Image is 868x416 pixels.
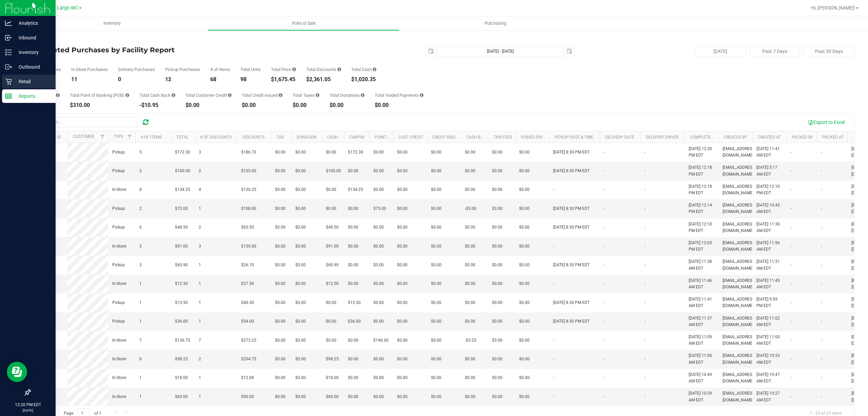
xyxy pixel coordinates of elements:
[553,243,554,250] span: -
[645,243,646,250] span: -
[492,281,502,287] span: $0.00
[70,103,129,108] div: $310.00
[604,186,605,193] span: -
[5,20,12,26] inline-svg: Analytics
[790,205,791,212] span: -
[431,243,441,250] span: $0.00
[553,262,590,268] span: [DATE] 8:30 PM EDT
[295,243,306,250] span: $0.00
[241,262,254,268] span: $26.10
[348,168,358,174] span: $0.00
[210,77,230,82] div: 68
[185,93,232,97] div: Total Customer Credit
[723,164,755,177] span: [EMAIL_ADDRESS][DOMAIN_NAME]
[242,93,282,97] div: Total Credit Issued
[756,296,782,309] span: [DATE] 9:59 PM EDT
[399,16,591,31] a: Purchasing
[756,202,782,215] span: [DATE] 10:45 AM EDT
[275,168,285,174] span: $0.00
[492,300,502,306] span: $0.00
[348,149,363,156] span: $172.30
[118,67,155,72] div: Delivery Purchases
[553,205,590,212] span: [DATE] 8:30 PM EDT
[240,77,261,82] div: 98
[397,224,408,231] span: $0.00
[397,243,408,250] span: $0.00
[804,116,849,128] button: Export to Excel
[604,205,605,212] span: -
[821,168,822,174] span: -
[125,93,129,97] i: Sum of the successful, non-voided point-of-banking payment transactions, both via payment termina...
[723,296,755,309] span: [EMAIL_ADDRESS][DOMAIN_NAME]
[790,149,791,156] span: -
[790,281,791,287] span: -
[373,149,384,156] span: $0.00
[5,49,12,56] inline-svg: Inventory
[351,77,376,82] div: $1,020.35
[723,221,755,234] span: [EMAIL_ADDRESS][DOMAIN_NAME]
[604,262,605,268] span: -
[175,243,188,250] span: $91.00
[604,149,605,156] span: -
[57,5,78,11] span: Largo WC
[70,93,129,97] div: Total Point of Banking (POB)
[723,146,755,159] span: [EMAIL_ADDRESS][DOMAIN_NAME]
[465,205,476,212] span: -$3.00
[199,205,201,212] span: 1
[275,243,285,250] span: $0.00
[165,77,200,82] div: 12
[124,131,135,143] a: Filter
[821,186,822,193] span: -
[348,243,358,250] span: $0.00
[330,93,364,97] div: Total Donations
[431,300,441,306] span: $0.00
[645,149,646,156] span: -
[804,46,854,56] button: Past 30 Days
[645,186,646,193] span: -
[139,186,142,193] span: 8
[112,186,126,193] span: In-Store
[349,135,365,140] a: CanPay
[792,135,813,140] a: Packed By
[7,362,27,382] iframe: Resource center
[348,300,361,306] span: $13.50
[689,164,714,177] span: [DATE] 12:18 PM EDT
[604,224,605,231] span: -
[553,281,554,287] span: -
[176,135,189,140] a: Total
[361,93,364,97] i: Sum of all round-up-to-next-dollar total price adjustments for all purchases in the date range.
[326,168,341,174] span: $100.00
[112,149,125,156] span: Pickup
[645,224,646,231] span: -
[165,67,200,72] div: Pickup Purchases
[821,224,822,231] span: -
[114,134,123,139] a: Type
[756,277,782,290] span: [DATE] 11:45 AM EDT
[12,19,53,27] p: Analytics
[241,186,256,193] span: $136.25
[723,240,755,253] span: [EMAIL_ADDRESS][DOMAIN_NAME]
[553,186,554,193] span: -
[199,186,201,193] span: 4
[373,205,386,212] span: $75.00
[756,146,782,159] span: [DATE] 11:41 AM EDT
[431,168,441,174] span: $0.00
[175,281,188,287] span: $12.50
[398,135,423,140] a: Cust Credit
[520,135,554,140] a: Voided Payment
[326,149,336,156] span: $0.00
[275,186,285,193] span: $0.00
[348,224,358,231] span: $0.00
[689,296,714,309] span: [DATE] 11:41 AM EDT
[295,300,306,306] span: $0.00
[519,205,530,212] span: $0.00
[373,300,384,306] span: $0.00
[397,186,408,193] span: $0.00
[397,300,408,306] span: $0.00
[139,243,142,250] span: 3
[723,277,755,290] span: [EMAIL_ADDRESS][DOMAIN_NAME]
[293,103,319,108] div: $0.00
[492,205,502,212] span: $3.00
[756,164,782,177] span: [DATE] 5:17 AM EDT
[5,93,12,100] inline-svg: Reports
